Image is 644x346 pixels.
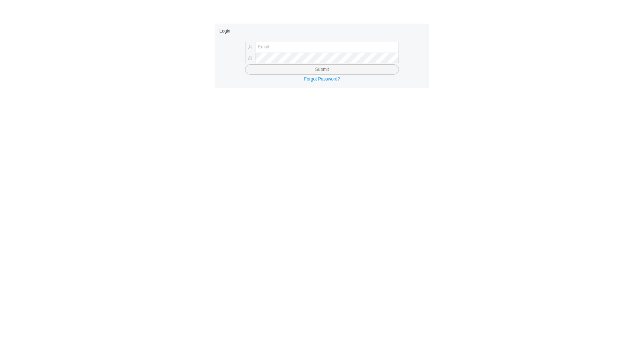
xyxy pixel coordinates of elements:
[255,42,399,52] input: Email
[220,24,425,38] div: Login
[304,76,340,82] a: Forgot Password?
[248,45,252,49] span: user
[245,64,399,75] button: Submit
[248,56,252,60] span: lock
